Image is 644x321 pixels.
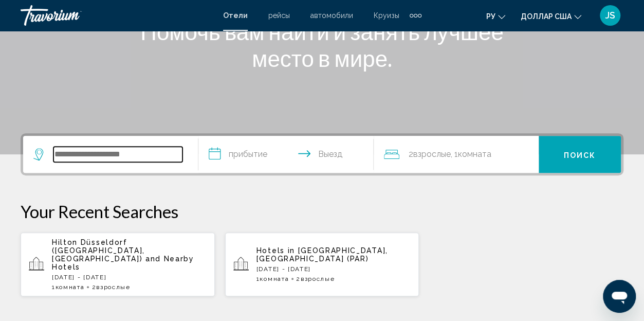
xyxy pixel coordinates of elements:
[256,275,289,282] span: 1
[52,255,194,271] span: and Nearby Hotels
[458,149,491,159] font: Комната
[21,201,623,222] p: Your Recent Searches
[413,149,451,159] font: Взрослые
[225,232,419,297] button: Hotels in [GEOGRAPHIC_DATA], [GEOGRAPHIC_DATA] (PAR)[DATE] - [DATE]1Комната2Взрослые
[268,11,290,20] a: рейсы
[409,149,413,159] font: 2
[52,238,145,263] span: Hilton Düsseldorf ([GEOGRAPHIC_DATA], [GEOGRAPHIC_DATA])
[486,9,505,24] button: Изменить язык
[96,283,130,291] span: Взрослые
[256,246,295,255] span: Hotels in
[521,12,572,21] font: доллар США
[603,280,636,313] iframe: Schaltfläche zum Öffnen des Messaging-Fensters
[91,283,130,291] span: 2
[140,18,504,72] font: Помочь вам найти и занять лучшее место в мире.
[564,151,596,159] font: Поиск
[56,283,85,291] span: Комната
[310,11,353,20] a: автомобили
[296,275,335,282] span: 2
[198,136,374,173] button: Даты заезда и выезда
[410,7,421,24] button: Дополнительные элементы навигации
[52,283,84,291] span: 1
[539,136,621,173] button: Поиск
[21,232,215,297] button: Hilton Düsseldorf ([GEOGRAPHIC_DATA], [GEOGRAPHIC_DATA]) and Nearby Hotels[DATE] - [DATE]1Комната...
[223,11,248,20] a: Отели
[451,149,458,159] font: , 1
[521,9,581,24] button: Изменить валюту
[256,265,411,273] p: [DATE] - [DATE]
[260,275,289,282] span: Комната
[256,246,388,263] span: [GEOGRAPHIC_DATA], [GEOGRAPHIC_DATA] (PAR)
[374,11,399,20] a: Круизы
[605,10,615,21] font: JS
[301,275,335,282] span: Взрослые
[52,274,207,281] p: [DATE] - [DATE]
[486,12,495,21] font: ру
[21,5,213,26] a: Травориум
[374,136,539,173] button: Путешественники: 2 взрослых, 0 детей
[597,5,623,26] button: Меню пользователя
[23,136,621,173] div: Виджет поиска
